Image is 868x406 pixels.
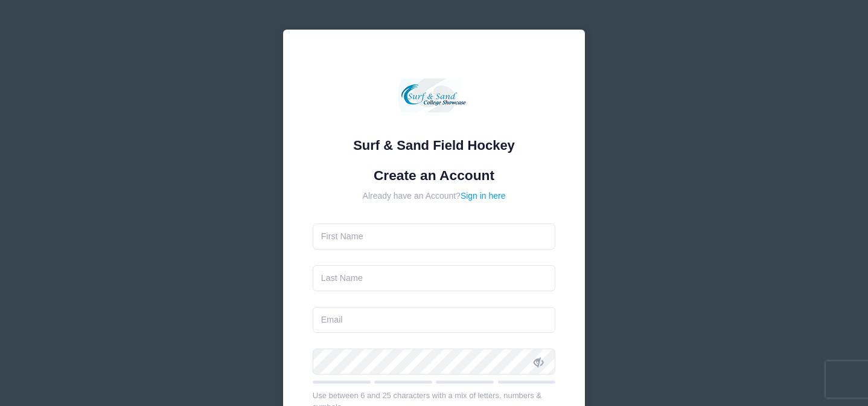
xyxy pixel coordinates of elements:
[313,167,556,184] h1: Create an Account
[313,190,556,202] div: Already have an Account?
[313,265,556,291] input: Last Name
[313,224,556,250] input: First Name
[461,191,506,201] a: Sign in here
[313,307,556,333] input: Email
[313,135,556,155] div: Surf & Sand Field Hockey
[398,59,470,132] img: Surf & Sand Field Hockey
